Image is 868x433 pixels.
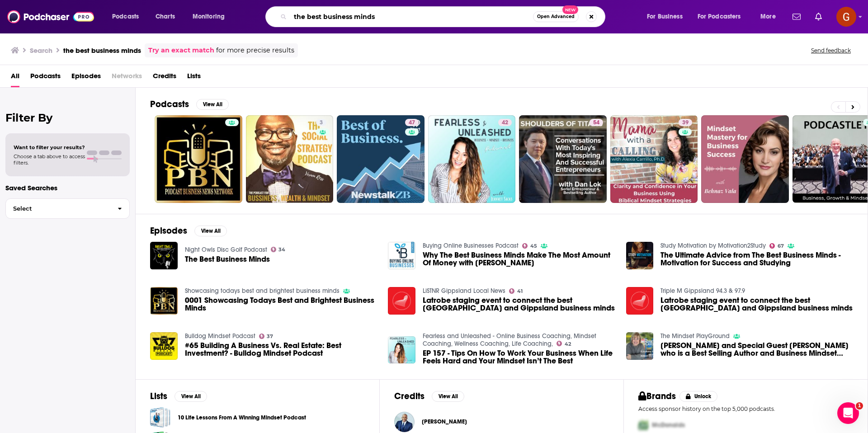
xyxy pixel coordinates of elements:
[30,69,61,87] a: Podcasts
[150,287,178,315] img: 0001 Showcasing Todays Best and Brightest Business Minds
[423,297,615,312] span: Latrobe staging event to connect the best [GEOGRAPHIC_DATA] and Gippsland business minds
[150,391,167,402] h2: Lists
[150,99,229,110] a: PodcastsView All
[274,6,614,27] div: Search podcasts, credits, & more...
[537,14,575,19] span: Open Advanced
[150,242,178,269] img: The Best Business Minds
[626,287,654,315] img: Latrobe staging event to connect the best Melbourne and Gippsland business minds
[641,9,694,24] button: open menu
[502,118,508,127] span: 42
[290,9,533,24] input: Search podcasts, credits, & more...
[112,10,139,23] span: Podcasts
[522,243,537,249] a: 45
[652,421,685,429] span: McDonalds
[63,46,141,55] h3: the best business minds
[185,246,267,254] a: Night Owls Disc Golf Podcast
[185,255,270,263] span: The Best Business Minds
[337,115,425,203] a: 47
[196,99,229,110] button: View All
[638,391,676,402] h2: Brands
[517,289,523,293] span: 41
[112,69,142,87] span: Networks
[423,287,505,295] a: LiSTNR Gippsland Local News
[836,7,856,27] button: Show profile menu
[178,413,306,423] a: 10 Life Lessons From A Winning Mindset Podcast
[150,99,189,110] h2: Podcasts
[259,334,274,339] a: 37
[388,336,415,364] img: EP 157 - Tips On How To Work Your Business When Life Feels Hard and Your Mindset Isn’t The Best
[6,206,110,212] span: Select
[638,405,853,412] p: Access sponsor history on the top 5,000 podcasts.
[150,225,227,236] a: EpisodesView All
[156,10,175,23] span: Charts
[626,332,654,360] a: LouAnne and Special Guest Regina Andler who is a Best Selling Author and Business Mindset Transfo...
[388,287,415,315] img: Latrobe staging event to connect the best Melbourne and Gippsland business minds
[533,11,579,22] button: Open AdvancedNew
[778,244,784,248] span: 67
[5,184,130,192] p: Saved Searches
[5,111,130,124] h2: Filter By
[557,341,571,346] a: 42
[394,391,464,402] a: CreditsView All
[216,45,294,56] span: for more precise results
[106,9,151,24] button: open menu
[423,242,519,249] a: Buying Online Businesses Podcast
[423,251,615,267] a: Why The Best Business Minds Make The Most Amount Of Money with Liam Donnelly
[388,242,415,269] img: Why The Best Business Minds Make The Most Amount Of Money with Liam Donnelly
[660,342,853,357] span: [PERSON_NAME] and Special Guest [PERSON_NAME] who is a Best Selling Author and Business Mindset T...
[187,69,201,87] a: Lists
[71,69,101,87] span: Episodes
[682,118,689,127] span: 39
[593,118,599,127] span: 54
[590,119,603,126] a: 54
[14,153,85,166] span: Choose a tab above to access filters.
[11,69,19,87] a: All
[422,418,467,425] span: [PERSON_NAME]
[150,391,207,402] a: ListsView All
[660,332,730,340] a: The Mindset PlayGround
[660,251,853,267] a: The Ultimate Advice from The Best Business Minds - Motivation for Success and Studying
[194,226,227,236] button: View All
[185,287,340,295] a: Showcasing todays best and brightest business minds
[423,332,596,348] a: Fearless and Unleashed - Online Business Coaching, Mindset Coaching, Wellness Coaching, Life Coac...
[660,287,745,295] a: Triple M Gippsland 94.3 & 97.9
[660,342,853,357] a: LouAnne and Special Guest Regina Andler who is a Best Selling Author and Business Mindset Transfo...
[185,342,377,357] a: #65 Building A Business Vs. Real Estate: Best Investment? - Bulldog Mindset Podcast
[679,119,692,126] a: 39
[150,332,178,360] img: #65 Building A Business Vs. Real Estate: Best Investment? - Bulldog Mindset Podcast
[30,46,52,55] h3: Search
[565,342,571,346] span: 42
[423,349,615,365] a: EP 157 - Tips On How To Work Your Business When Life Feels Hard and Your Mindset Isn’t The Best
[562,5,579,14] span: New
[808,47,854,54] button: Send feedback
[193,10,225,23] span: Monitoring
[267,334,273,339] span: 37
[185,297,377,312] a: 0001 Showcasing Todays Best and Brightest Business Minds
[394,412,415,432] img: Robert F. Smith
[856,402,863,409] span: 1
[530,244,537,248] span: 45
[246,115,334,203] a: 3
[428,115,516,203] a: 42
[186,9,236,24] button: open menu
[626,242,654,269] img: The Ultimate Advice from The Best Business Minds - Motivation for Success and Studying
[692,9,754,24] button: open menu
[509,288,523,294] a: 41
[150,407,170,428] a: 10 Life Lessons From A Winning Mindset Podcast
[153,69,176,87] a: Credits
[769,243,784,249] a: 67
[760,10,776,23] span: More
[754,9,787,24] button: open menu
[5,198,130,219] button: Select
